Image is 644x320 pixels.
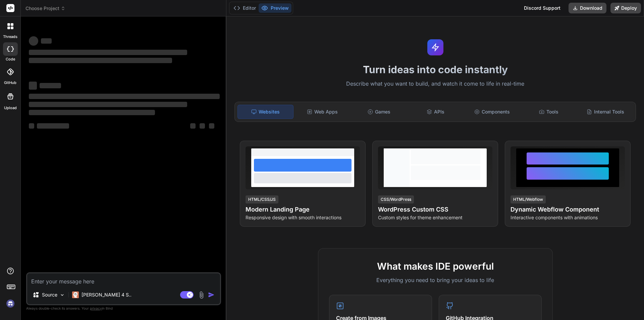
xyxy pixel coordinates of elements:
[26,305,221,312] p: Always double-check its answers. Your in Bind
[246,214,360,221] p: Responsive design with smooth interactions
[378,205,492,214] h4: WordPress Custom CSS
[378,195,414,203] div: CSS/WordPress
[295,105,350,119] div: Web Apps
[82,291,131,298] p: [PERSON_NAME] 4 S..
[352,105,407,119] div: Games
[4,80,16,86] label: GitHub
[40,83,61,88] span: ‌
[3,34,17,40] label: threads
[42,291,57,298] p: Source
[520,3,565,13] div: Discord Support
[378,214,492,221] p: Custom styles for theme enhancement
[329,259,542,273] h2: What makes IDE powerful
[29,36,38,46] span: ‌
[41,38,52,44] span: ‌
[569,3,606,13] button: Download
[511,195,546,203] div: HTML/Webflow
[230,63,640,76] h1: Turn ideas into code instantly
[5,298,16,309] img: signin
[246,195,278,203] div: HTML/CSS/JS
[29,94,220,99] span: ‌
[209,123,214,129] span: ‌
[37,123,69,129] span: ‌
[231,3,259,13] button: Editor
[208,291,215,298] img: icon
[6,56,15,62] label: code
[329,276,542,284] p: Everything you need to bring your ideas to life
[408,105,463,119] div: APIs
[610,3,641,13] button: Deploy
[465,105,520,119] div: Components
[578,105,633,119] div: Internal Tools
[521,105,577,119] div: Tools
[198,291,205,299] img: attachment
[4,105,17,111] label: Upload
[59,292,65,298] img: Pick Models
[29,58,172,63] span: ‌
[29,110,155,115] span: ‌
[511,205,625,214] h4: Dynamic Webflow Component
[29,123,34,129] span: ‌
[29,102,187,107] span: ‌
[29,82,37,90] span: ‌
[237,105,293,119] div: Websites
[230,80,640,88] p: Describe what you want to build, and watch it come to life in real-time
[90,306,102,310] span: privacy
[25,5,65,12] span: Choose Project
[29,50,187,55] span: ‌
[511,214,625,221] p: Interactive components with animations
[72,291,79,298] img: Claude 4 Sonnet
[190,123,196,129] span: ‌
[259,3,291,13] button: Preview
[246,205,360,214] h4: Modern Landing Page
[200,123,205,129] span: ‌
